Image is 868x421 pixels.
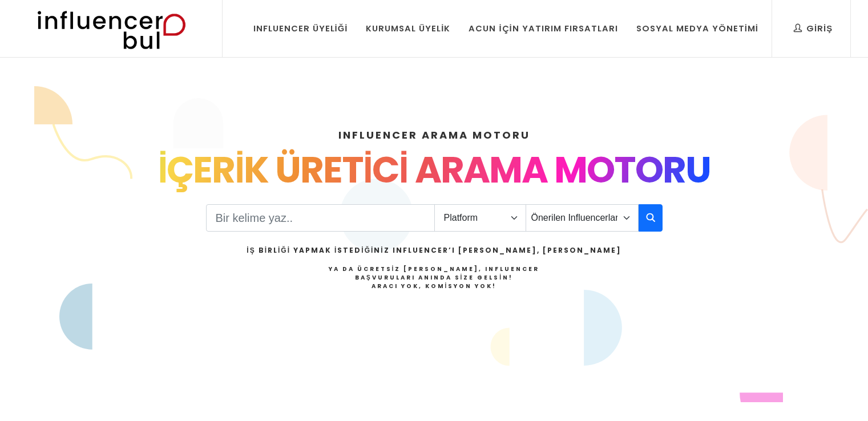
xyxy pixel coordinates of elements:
[366,22,450,35] div: Kurumsal Üyelik
[64,127,804,143] h4: INFLUENCER ARAMA MOTORU
[794,22,833,35] div: Giriş
[64,143,804,197] div: İÇERİK ÜRETİCİ ARAMA MOTORU
[469,22,617,35] div: Acun İçin Yatırım Fırsatları
[247,245,621,256] h2: İş Birliği Yapmak İstediğiniz Influencer’ı [PERSON_NAME], [PERSON_NAME]
[206,204,435,232] input: Search
[247,265,621,290] h4: Ya da Ücretsiz [PERSON_NAME], Influencer Başvuruları Anında Size Gelsin!
[636,22,758,35] div: Sosyal Medya Yönetimi
[372,282,497,290] strong: Aracı Yok, Komisyon Yok!
[253,22,348,35] div: Influencer Üyeliği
